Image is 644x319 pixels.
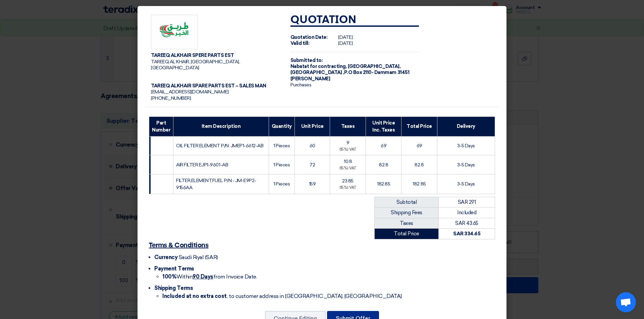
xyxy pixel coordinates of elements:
[154,285,193,291] span: Shipping Terms
[162,292,495,300] li: , to customer address in [GEOGRAPHIC_DATA], [GEOGRAPHIC_DATA]
[154,265,194,272] span: Payment Terms
[176,143,263,149] span: OIL FILTER ELEMENT P/N: JMEP1-6612-AB
[616,292,636,312] div: Open chat
[344,159,352,164] span: 10.8
[377,181,390,187] span: 182.85
[290,41,310,46] strong: Valid till:
[375,208,439,218] td: Shipping Fees
[290,34,328,40] strong: Quotation Date:
[273,181,290,187] span: 1 Pieces
[333,185,363,191] div: (15%) VAT
[417,143,422,149] span: 69
[151,53,280,59] div: TAREEQ ALKHAIR SPERE PARTS EST
[290,58,323,63] strong: Submitted to:
[179,254,218,260] span: Saudi Riyal (SAR)
[290,82,312,88] span: Purchases
[310,162,315,168] span: 72
[273,143,290,149] span: 1 Pieces
[273,162,290,168] span: 1 Pieces
[455,220,478,226] span: SAR 43.65
[381,143,386,149] span: 69
[457,210,476,216] span: Included
[346,140,350,146] span: 9
[173,116,269,136] th: Item Description
[457,181,475,187] span: 3-5 Days
[333,147,363,153] div: (15%) VAT
[375,229,439,239] td: Total Price
[149,242,208,249] u: Terms & Conditions
[176,178,256,190] span: FILTER,ELEMENT,FUEL P/N:- JM-E9P2-9156AA
[290,76,330,82] span: [PERSON_NAME]
[154,254,177,260] span: Currency
[379,162,388,168] span: 82.8
[457,143,475,149] span: 3-5 Days
[342,178,354,184] span: 23.85
[151,83,280,89] div: TAREEQ ALKHAIR SPARE PARTS EST – SALES MAN
[151,95,191,101] span: [PHONE_NUMBER]
[330,116,366,136] th: Taxes
[290,64,347,69] span: Nabatat for contracting,
[457,162,475,168] span: 3-5 Days
[151,15,198,50] img: Company Logo
[333,166,363,171] div: (15%) VAT
[375,197,439,208] td: Subtotal
[453,231,480,237] strong: SAR 334.65
[151,59,240,71] span: TAREEQ AL KHAIR, [GEOGRAPHIC_DATA], [GEOGRAPHIC_DATA]
[401,116,437,136] th: Total Price
[290,64,409,75] span: [GEOGRAPHIC_DATA], [GEOGRAPHIC_DATA] ,P.O Box 2110- Dammam 31451
[290,15,357,25] strong: Quotation
[162,273,257,280] span: Within from Invoice Date.
[149,116,173,136] th: Part Number
[366,116,401,136] th: Unit Price Inc. Taxes
[413,181,426,187] span: 182.85
[310,143,315,149] span: 60
[151,89,229,95] span: [EMAIL_ADDRESS][DOMAIN_NAME]
[338,41,353,46] span: [DATE]
[295,116,330,136] th: Unit Price
[193,273,213,280] u: 90 Days
[439,197,495,208] td: SAR 291
[269,116,294,136] th: Quantity
[162,293,227,299] strong: Included at no extra cost
[162,273,176,280] strong: 100%
[375,218,439,229] td: Taxes
[437,116,495,136] th: Delivery
[309,181,316,187] span: 159
[415,162,424,168] span: 82.8
[176,162,228,168] span: AIR FILTER EJP1-9601-AB
[338,34,353,40] span: [DATE]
